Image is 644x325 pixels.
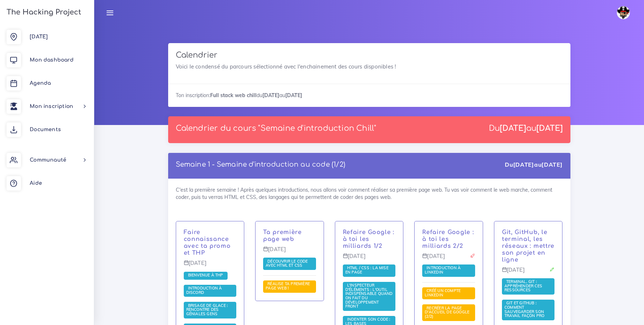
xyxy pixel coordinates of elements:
a: Introduction à LinkedIn [425,266,461,275]
span: Salut à toi et bienvenue à The Hacking Project. Que tu sois avec nous pour 3 semaines, 12 semaine... [184,272,228,280]
div: Du au [505,161,562,169]
a: Bienvenue à THP [186,273,225,278]
p: Voici le condensé du parcours sélectionné avec l'enchainement des cours disponibles ! [176,62,563,71]
a: Recréer la page d'accueil de Google (2/2) [425,306,469,319]
a: Créé un compte LinkedIn [425,288,461,298]
span: Maintenant que tu sais faire des pages basiques, nous allons te montrer comment faire de la mise ... [343,264,396,277]
span: Aide [30,180,42,186]
span: Pour cette session, nous allons utiliser Discord, un puissant outil de gestion de communauté. Nou... [184,285,237,297]
span: Introduction à LinkedIn [425,265,461,275]
span: L'inspecteur d'éléments : l'outil indispensable quand on fait du développement front [345,283,393,309]
a: Refaire Google : à toi les milliards 2/2 [422,229,474,249]
p: Aujourd'hui tu vas attaquer HTML et CSS et faire ta première page web. [263,229,316,243]
strong: [DATE] [513,161,534,168]
i: Projet à rendre ce jour-là [470,253,475,258]
span: Communauté [30,157,66,163]
span: HTML / CSS : la mise en page [345,265,389,275]
a: Semaine 1 - Semaine d'introduction au code (1/2) [176,161,346,168]
p: C'est l'heure de ton premier véritable projet ! Tu vas recréer la très célèbre page d'accueil de ... [343,229,396,249]
span: Créé un compte LinkedIn [425,288,461,297]
span: Mon inscription [30,104,73,109]
div: Ton inscription: du au [168,84,570,107]
strong: [DATE] [536,124,563,133]
span: Brisage de glace : rencontre des géniales gens [186,303,228,316]
a: Introduction à Discord [186,286,222,295]
strong: [DATE] [500,124,526,133]
strong: [DATE] [262,92,279,99]
span: Mon dashboard [30,57,74,63]
a: Faire connaissance avec ta promo et THP [184,229,231,256]
p: C'est bien de coder, mais c'est encore mieux si toute la terre entière pouvait voir tes fantastiq... [502,229,555,263]
p: C'est le premier jour ! Après quelques introductions, nous verront comment réaliser ta première p... [184,229,237,256]
p: [DATE] [343,253,396,265]
a: L'inspecteur d'éléments : l'outil indispensable quand on fait du développement front [345,283,393,309]
p: C'est l'heure de rendre ton premier véritable projet ! Demain est un jour de correction [422,229,475,249]
span: Dans ce projet, nous te demanderons de coder ta première page web. Ce sera l'occasion d'appliquer... [263,280,316,293]
span: Git est un outil de sauvegarde de dossier indispensable dans l'univers du dev. GitHub permet de m... [502,300,555,320]
a: Ta première page web [263,229,302,242]
strong: [DATE] [541,161,562,168]
a: Brisage de glace : rencontre des géniales gens [186,303,228,317]
p: Calendrier du cours "Semaine d'introduction Chill" [176,124,377,133]
span: Recréer la page d'accueil de Google (2/2) [425,305,469,319]
a: Terminal, Git : appréhender ces ressources [504,279,542,293]
a: Git et GitHub : comment sauvegarder son travail façon pro [504,301,547,318]
strong: [DATE] [285,92,302,99]
h3: Calendrier [176,51,563,60]
span: HTML et CSS permettent de réaliser une page web. Nous allons te montrer les bases qui te permettr... [263,258,316,270]
h3: The Hacking Project [4,8,81,16]
p: [DATE] [502,267,555,279]
i: Corrections cette journée là [549,267,554,272]
span: Introduction à Discord [186,286,222,295]
img: avatar [617,6,630,19]
a: Refaire Google : à toi les milliards 1/2 [343,229,394,249]
span: THP est avant tout un aventure humaine avec des rencontres. Avant de commencer nous allons te dem... [184,302,237,318]
span: [DATE] [30,34,48,39]
span: Documents [30,127,61,132]
span: Bienvenue à THP [186,272,225,278]
div: Du au [489,124,563,133]
p: [DATE] [184,260,237,272]
a: Découvrir le code avec HTML et CSS [266,259,308,268]
span: Nous allons t'expliquer comment appréhender ces puissants outils. [502,278,555,295]
span: Tu en as peut être déjà entendu parler : l'inspecteur d'éléments permet d'analyser chaque recoin ... [343,282,396,311]
a: HTML / CSS : la mise en page [345,266,389,275]
strong: Full stack web chill [210,92,257,99]
span: Dans ce projet, tu vas mettre en place un compte LinkedIn et le préparer pour ta future vie. [422,287,475,300]
a: Git, GitHub, le terminal, les réseaux : mettre son projet en ligne [502,229,554,263]
p: [DATE] [422,253,475,265]
a: Réalise ta première page web ! [266,282,310,291]
span: Cette ressource te donnera les bases pour comprendre LinkedIn, un puissant outil professionnel. [422,264,475,277]
span: L'intitulé du projet est simple, mais le projet sera plus dur qu'il n'y parait. [422,304,475,321]
span: Terminal, Git : appréhender ces ressources [504,279,542,292]
span: Agenda [30,80,51,86]
p: [DATE] [263,246,316,258]
span: Git et GitHub : comment sauvegarder son travail façon pro [504,300,547,318]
